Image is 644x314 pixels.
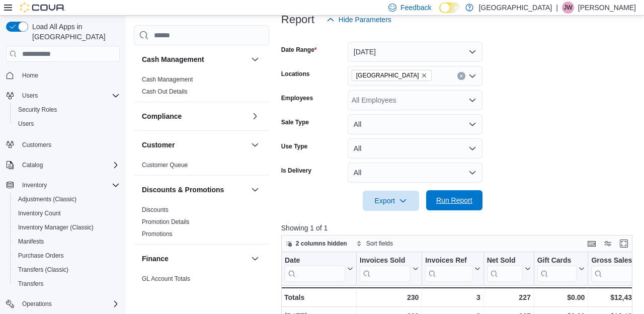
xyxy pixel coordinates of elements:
div: Net Sold [487,256,522,282]
button: Invoices Sold [360,256,419,282]
button: Finance [249,253,261,265]
button: Purchase Orders [10,249,124,263]
span: Transfers [14,278,120,290]
button: All [348,138,482,159]
p: | [556,2,558,14]
p: [GEOGRAPHIC_DATA] [478,2,552,14]
h3: Report [281,14,314,26]
button: Compliance [142,111,247,121]
span: Feedback [400,3,431,13]
div: Jeanette Wolfe [562,2,574,14]
span: Operations [22,300,52,308]
button: Discounts & Promotions [249,184,261,196]
span: Catalog [18,159,120,171]
span: Users [22,92,38,100]
div: Invoices Ref [425,256,472,282]
button: Inventory [18,179,51,191]
img: Cova [20,3,65,13]
span: 2 columns hidden [296,240,347,248]
div: Totals [284,291,353,303]
div: Gross Sales [591,256,637,266]
button: Run Report [426,190,482,210]
span: Transfers [18,280,43,288]
button: [DATE] [348,42,482,62]
label: Sale Type [281,118,309,126]
div: Date [285,256,345,282]
button: Cash Management [249,53,261,65]
h3: Discounts & Promotions [142,185,224,195]
span: Inventory Count [18,209,61,217]
span: Catskill Mountain High [352,70,432,81]
span: Export [369,191,413,211]
a: Inventory Manager (Classic) [14,221,98,233]
span: Purchase Orders [14,250,120,262]
span: Customers [22,141,51,149]
button: Open list of options [468,72,476,80]
a: Adjustments (Classic) [14,193,80,205]
a: Cash Management [142,76,193,83]
button: Customer [249,139,261,151]
a: Cash Out Details [142,88,188,95]
div: 227 [487,291,530,303]
span: Home [22,71,38,80]
button: Home [2,68,124,83]
a: Transfers (Classic) [14,264,72,276]
a: Manifests [14,235,48,248]
span: Run Report [436,195,472,205]
div: Customer [134,159,269,175]
button: All [348,114,482,134]
a: Promotions [142,230,173,238]
span: Load All Apps in [GEOGRAPHIC_DATA] [28,22,120,42]
label: Date Range [281,46,317,54]
a: Discounts [142,206,169,213]
div: Invoices Sold [360,256,411,266]
span: Security Roles [18,106,57,114]
button: Operations [18,298,56,310]
label: Locations [281,70,310,78]
span: Users [18,120,34,128]
a: Security Roles [14,104,61,116]
span: Transfers (Classic) [18,266,68,274]
span: Adjustments (Classic) [14,193,120,205]
span: Users [18,90,120,102]
div: Date [285,256,345,266]
span: Inventory Count [14,207,120,219]
span: Security Roles [14,104,120,116]
h3: Customer [142,140,175,150]
button: Manifests [10,234,124,249]
h3: Compliance [142,111,182,121]
span: Operations [18,298,120,310]
span: Sort fields [366,240,393,248]
div: Gift Card Sales [537,256,577,282]
button: Inventory Count [10,206,124,220]
button: Sort fields [352,238,397,250]
a: Home [18,69,42,82]
a: Users [14,118,38,130]
p: Showing 1 of 1 [281,223,636,233]
button: Customers [2,137,124,151]
a: Transfers [14,278,47,290]
button: Discounts & Promotions [142,185,247,195]
button: Hide Parameters [323,10,395,30]
span: Home [18,69,120,82]
a: Customers [18,139,55,151]
div: Net Sold [487,256,522,266]
button: Keyboard shortcuts [586,238,598,250]
span: Inventory [18,179,120,191]
h3: Cash Management [142,54,204,64]
p: [PERSON_NAME] [578,2,636,14]
span: Manifests [18,238,44,246]
button: Date [285,256,353,282]
div: $0.00 [537,291,585,303]
button: Catalog [18,159,47,171]
button: Transfers [10,277,124,291]
span: [GEOGRAPHIC_DATA] [356,70,419,81]
button: Clear input [457,72,465,80]
button: Export [363,191,419,211]
button: Users [2,89,124,103]
div: 3 [425,291,480,303]
div: Invoices Sold [360,256,411,282]
button: Users [10,117,124,131]
a: Customer Queue [142,162,188,169]
button: Transfers (Classic) [10,263,124,277]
